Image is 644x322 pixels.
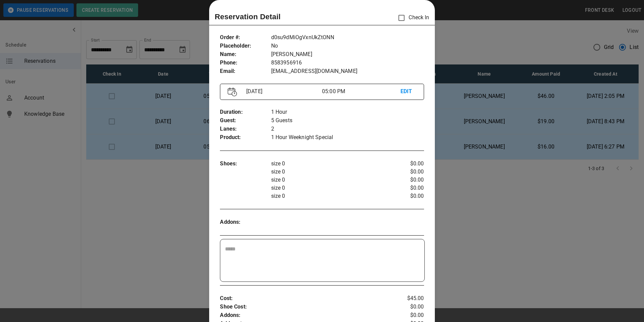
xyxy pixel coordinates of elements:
p: $0.00 [390,311,424,320]
p: 5 Guests [271,116,424,125]
p: size 0 [271,176,390,184]
p: Name : [220,50,271,59]
p: 8583956916 [271,59,424,67]
p: Shoes : [220,160,271,168]
p: $0.00 [390,176,424,184]
p: size 0 [271,160,390,168]
p: Email : [220,67,271,76]
p: Product : [220,133,271,142]
p: Addons : [220,218,271,226]
p: Shoe Cost : [220,303,390,311]
p: Placeholder : [220,42,271,50]
p: $45.00 [390,294,424,303]
p: Phone : [220,59,271,67]
img: Vector [228,87,237,97]
p: EDIT [400,87,416,96]
p: [DATE] [244,87,322,96]
p: Lanes : [220,125,271,133]
p: $0.00 [390,168,424,176]
p: No [271,42,424,50]
p: size 0 [271,184,390,192]
p: Order # : [220,33,271,42]
p: Reservation Detail [215,11,281,22]
p: Check In [394,11,429,25]
p: d0su9dMiOgVxnUkZtONN [271,33,424,42]
p: 2 [271,125,424,133]
p: Cost : [220,294,390,303]
p: 05:00 PM [322,87,400,96]
p: size 0 [271,168,390,176]
p: $0.00 [390,303,424,311]
p: [PERSON_NAME] [271,50,424,59]
p: Duration : [220,108,271,116]
p: $0.00 [390,192,424,200]
p: 1 Hour [271,108,424,116]
p: $0.00 [390,160,424,168]
p: $0.00 [390,184,424,192]
p: size 0 [271,192,390,200]
p: Guest : [220,116,271,125]
p: 1 Hour Weeknight Special [271,133,424,142]
p: Addons : [220,311,390,320]
p: [EMAIL_ADDRESS][DOMAIN_NAME] [271,67,424,76]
